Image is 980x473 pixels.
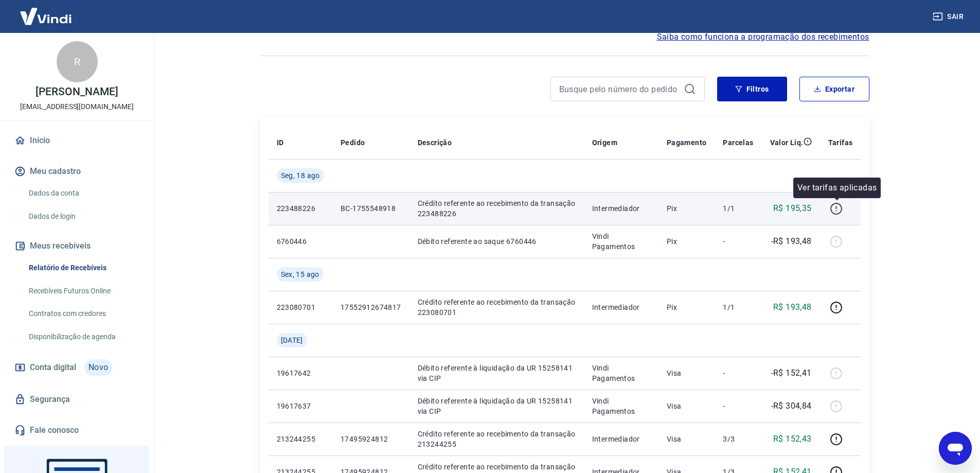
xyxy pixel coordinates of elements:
[723,434,753,444] p: 3/3
[723,137,753,148] p: Parcelas
[30,360,76,375] span: Conta digital
[12,419,141,442] a: Fale conosco
[667,302,707,312] p: Pix
[12,355,141,380] a: Conta digitalNovo
[12,1,79,32] img: Vindi
[723,368,753,378] p: -
[418,297,576,318] p: Crédito referente ao recebimento da transação 223080701
[592,396,650,416] p: Vindi Pagamentos
[25,206,141,227] a: Dados de login
[277,236,324,247] p: 6760446
[277,434,324,444] p: 213244255
[25,326,141,347] a: Disponibilização de agenda
[559,81,680,97] input: Busque pelo número do pedido
[657,31,869,43] a: Saiba como funciona a programação dos recebimentos
[35,86,118,97] p: [PERSON_NAME]
[341,434,401,444] p: 17495924812
[12,129,141,152] a: Início
[281,269,319,279] span: Sex, 15 ago
[20,101,134,112] p: [EMAIL_ADDRESS][DOMAIN_NAME]
[57,41,98,82] div: R
[667,203,707,214] p: Pix
[771,400,812,412] p: -R$ 304,84
[84,359,113,376] span: Novo
[828,137,853,148] p: Tarifas
[799,77,869,101] button: Exportar
[12,235,141,257] button: Meus recebíveis
[771,367,812,379] p: -R$ 152,41
[770,137,804,148] p: Valor Líq.
[717,77,787,101] button: Filtros
[25,303,141,324] a: Contratos com credores
[939,432,972,465] iframe: Botão para abrir a janela de mensagens
[277,368,324,378] p: 19617642
[418,236,576,247] p: Débito referente ao saque 6760446
[12,160,141,183] button: Meu cadastro
[592,203,650,214] p: Intermediador
[281,335,303,345] span: [DATE]
[25,257,141,278] a: Relatório de Recebíveis
[418,198,576,219] p: Crédito referente ao recebimento da transação 223488226
[281,170,320,181] span: Seg, 18 ago
[667,401,707,411] p: Visa
[723,302,753,312] p: 1/1
[277,203,324,214] p: 223488226
[592,302,650,312] p: Intermediador
[12,388,141,411] a: Segurança
[723,203,753,214] p: 1/1
[418,396,576,416] p: Débito referente à liquidação da UR 15258141 via CIP
[723,401,753,411] p: -
[277,137,284,148] p: ID
[277,401,324,411] p: 19617637
[418,137,452,148] p: Descrição
[418,429,576,449] p: Crédito referente ao recebimento da transação 213244255
[773,301,812,313] p: R$ 193,48
[723,236,753,247] p: -
[592,434,650,444] p: Intermediador
[277,302,324,312] p: 223080701
[667,236,707,247] p: Pix
[418,363,576,383] p: Débito referente à liquidação da UR 15258141 via CIP
[25,183,141,204] a: Dados da conta
[797,182,877,194] p: Ver tarifas aplicadas
[773,433,812,445] p: R$ 152,43
[773,202,812,215] p: R$ 195,35
[931,7,968,26] button: Sair
[341,302,401,312] p: 17552912674817
[341,203,401,214] p: BC-1755548918
[771,235,812,248] p: -R$ 193,48
[667,368,707,378] p: Visa
[667,434,707,444] p: Visa
[667,137,707,148] p: Pagamento
[592,363,650,383] p: Vindi Pagamentos
[341,137,365,148] p: Pedido
[592,137,617,148] p: Origem
[25,281,141,302] a: Recebíveis Futuros Online
[592,231,650,252] p: Vindi Pagamentos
